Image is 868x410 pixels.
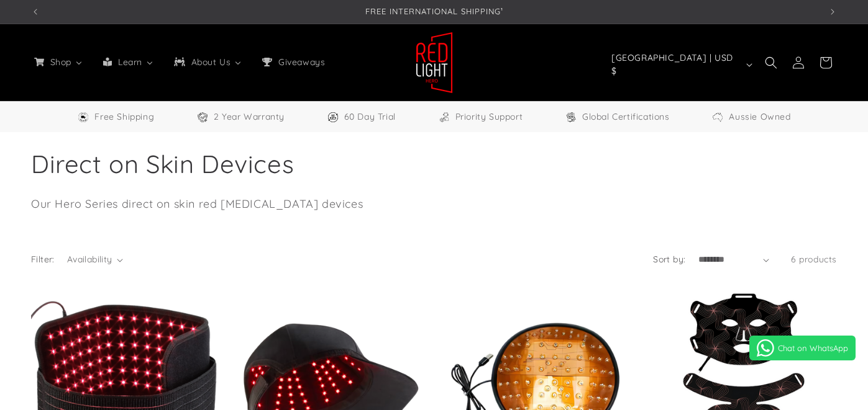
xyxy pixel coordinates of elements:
span: Free Shipping [94,109,154,125]
h1: Direct on Skin Devices [31,148,837,180]
summary: Search [757,49,785,76]
span: Global Certifications [582,109,670,125]
span: Learn [116,56,144,68]
span: Chat on WhatsApp [778,343,848,353]
span: Aussie Owned [729,109,790,125]
span: About Us [189,56,232,68]
a: Learn [93,49,163,75]
a: 60 Day Trial [327,109,396,125]
a: Chat on WhatsApp [749,336,856,360]
a: Shop [24,49,93,75]
a: Aussie Owned [711,109,790,125]
img: Red Light Hero [416,32,453,94]
span: 6 products [791,254,837,265]
span: Availability [67,254,112,265]
img: Warranty Icon [196,111,209,123]
span: Shop [48,56,73,68]
a: Free Worldwide Shipping [77,109,154,125]
label: Sort by: [653,254,685,265]
span: [GEOGRAPHIC_DATA] | USD $ [611,51,741,78]
a: Red Light Hero [411,27,457,98]
span: Priority Support [455,109,523,125]
img: Aussie Owned Icon [711,111,724,123]
summary: Availability (0 selected) [67,253,123,266]
img: Trial Icon [327,111,339,123]
span: FREE INTERNATIONAL SHIPPING¹ [365,6,503,16]
a: Priority Support [438,109,523,125]
p: Our Hero Series direct on skin red [MEDICAL_DATA] devices [31,195,569,212]
span: Giveaways [276,56,326,68]
img: Certifications Icon [565,111,577,123]
img: Support Icon [438,111,450,123]
span: 2 Year Warranty [214,109,285,125]
a: About Us [163,49,252,75]
button: [GEOGRAPHIC_DATA] | USD $ [604,53,757,76]
a: Global Certifications [565,109,670,125]
img: Free Shipping Icon [77,111,89,123]
span: 60 Day Trial [344,109,396,125]
a: 2 Year Warranty [196,109,285,125]
a: Giveaways [252,49,334,75]
h2: Filter: [31,253,55,266]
